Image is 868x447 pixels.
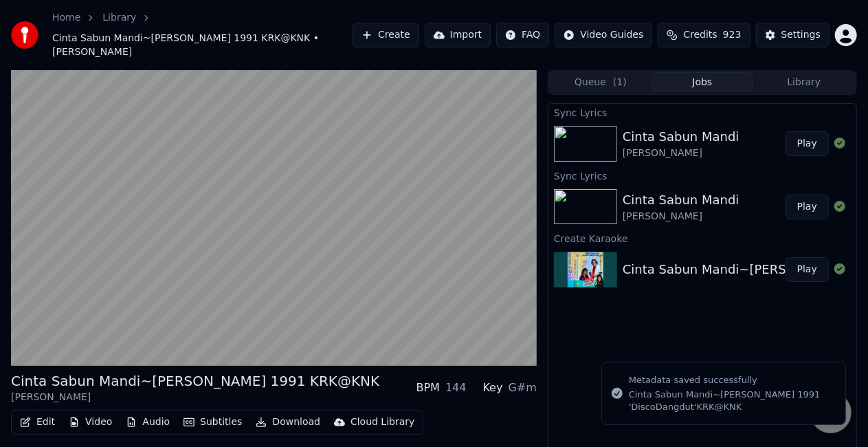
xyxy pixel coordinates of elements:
div: Cinta Sabun Mandi [623,190,739,210]
button: Video [63,413,118,432]
span: 923 [723,28,742,42]
div: [PERSON_NAME] [623,210,739,223]
img: youka [11,21,38,49]
div: Settings [781,28,821,42]
div: Cinta Sabun Mandi~[PERSON_NAME] 1991 'DiscoDangdut'KRK@KNK [629,389,834,413]
div: BPM [416,380,440,396]
div: Cloud Library [350,415,414,429]
button: Edit [14,413,60,432]
button: Library [753,72,855,92]
button: Queue [550,72,652,92]
span: Credits [683,28,717,42]
button: Audio [120,413,175,432]
div: Sync Lyrics [548,104,856,120]
a: Home [52,11,80,25]
nav: breadcrumb [52,11,353,59]
button: Subtitles [178,413,247,432]
button: Play [786,131,829,156]
span: Cinta Sabun Mandi~[PERSON_NAME] 1991 KRK@KNK • [PERSON_NAME] [52,32,353,59]
div: [PERSON_NAME] [623,146,739,160]
div: Metadata saved successfully [629,373,834,387]
button: Settings [756,23,830,47]
button: Play [786,195,829,219]
div: Cinta Sabun Mandi~[PERSON_NAME] 1991 KRK@KNK [11,371,379,391]
div: Cinta Sabun Mandi [623,127,739,146]
div: 144 [445,380,467,396]
button: Credits923 [658,23,750,47]
button: FAQ [496,23,549,47]
button: Import [425,23,491,47]
div: G#m [509,380,537,396]
div: [PERSON_NAME] [11,391,379,404]
button: Create [353,23,419,47]
button: Video Guides [555,23,652,47]
div: Key [483,380,503,396]
div: Sync Lyrics [548,167,856,184]
a: Library [102,11,136,25]
button: Jobs [652,72,753,92]
button: Download [250,413,326,432]
span: ( 1 ) [613,76,627,89]
button: Play [786,257,829,282]
div: Create Karaoke [548,230,856,246]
